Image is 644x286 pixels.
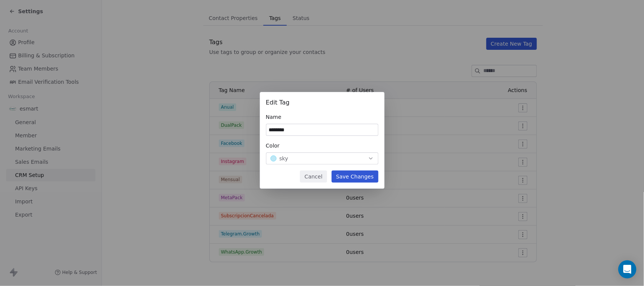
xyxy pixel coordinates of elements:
[266,113,378,121] div: Name
[332,171,378,183] button: Save Changes
[266,152,378,165] button: sky
[280,155,288,162] span: sky
[266,142,378,149] div: Color
[266,98,378,107] div: Edit Tag
[300,171,327,183] button: Cancel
